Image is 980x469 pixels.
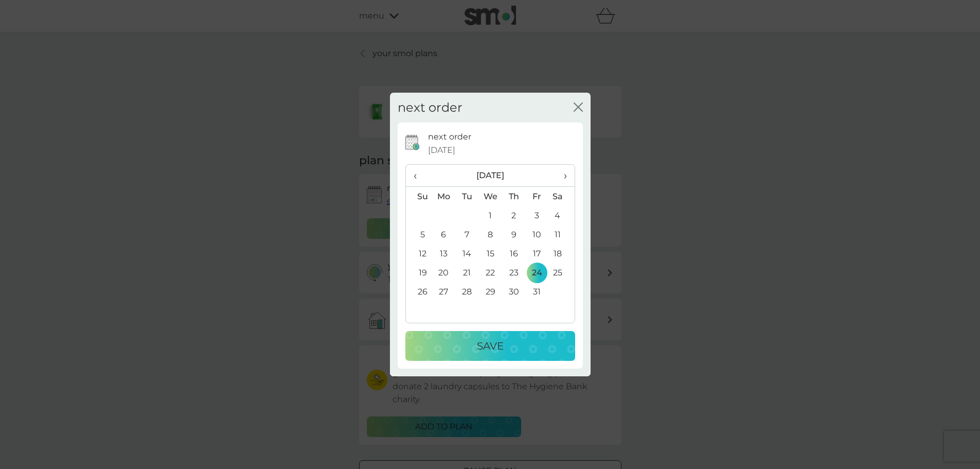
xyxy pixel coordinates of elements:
td: 12 [406,244,432,263]
td: 17 [525,244,548,263]
td: 19 [406,263,432,282]
td: 9 [502,225,525,244]
td: 4 [548,206,574,225]
th: Su [406,187,432,206]
td: 20 [432,263,456,282]
span: ‹ [414,165,424,186]
button: close [574,102,583,113]
td: 16 [502,244,525,263]
td: 6 [432,225,456,244]
td: 14 [455,244,478,263]
td: 30 [502,282,525,301]
td: 13 [432,244,456,263]
td: 18 [548,244,574,263]
th: Mo [432,187,456,206]
h2: next order [398,100,462,115]
td: 29 [478,282,502,301]
td: 22 [478,263,502,282]
td: 11 [548,225,574,244]
td: 26 [406,282,432,301]
td: 5 [406,225,432,244]
th: We [478,187,502,206]
td: 25 [548,263,574,282]
span: [DATE] [428,144,455,157]
button: Save [405,331,575,361]
td: 31 [525,282,548,301]
th: Tu [455,187,478,206]
td: 24 [525,263,548,282]
th: Sa [548,187,574,206]
td: 23 [502,263,525,282]
td: 3 [525,206,548,225]
td: 15 [478,244,502,263]
th: Fr [525,187,548,206]
th: Th [502,187,525,206]
th: [DATE] [432,165,549,187]
td: 27 [432,282,456,301]
span: › [556,165,566,186]
td: 21 [455,263,478,282]
td: 7 [455,225,478,244]
td: 10 [525,225,548,244]
td: 8 [478,225,502,244]
td: 28 [455,282,478,301]
td: 2 [502,206,525,225]
td: 1 [478,206,502,225]
p: Save [477,338,504,354]
p: next order [428,130,471,144]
